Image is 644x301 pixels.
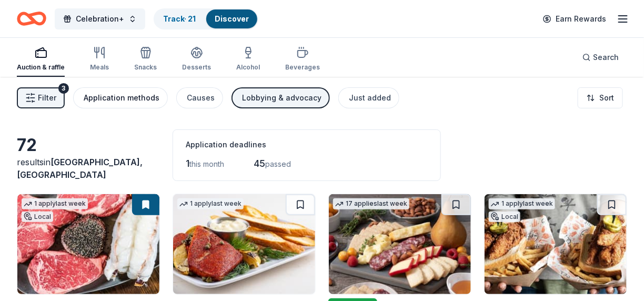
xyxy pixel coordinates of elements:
[186,138,428,151] div: Application deadlines
[17,194,159,294] img: Image for Gibsons Bar & Steakhouse
[90,63,109,72] div: Meals
[17,157,143,180] span: [GEOGRAPHIC_DATA], [GEOGRAPHIC_DATA]
[489,212,520,222] div: Local
[236,42,260,77] button: Alcohol
[574,47,627,68] button: Search
[349,92,391,104] div: Just added
[163,14,196,23] a: Track· 21
[17,135,160,156] div: 72
[90,42,109,77] button: Meals
[329,194,471,294] img: Image for Gourmet Gift Baskets
[242,92,321,104] div: Lobbying & advocacy
[134,63,157,72] div: Snacks
[22,212,53,222] div: Local
[333,198,409,209] div: 17 applies last week
[182,63,211,72] div: Desserts
[254,158,265,169] span: 45
[285,63,320,72] div: Beverages
[38,92,56,104] span: Filter
[76,13,124,25] span: Celebration+
[537,9,612,28] a: Earn Rewards
[578,87,623,108] button: Sort
[84,92,159,104] div: Application methods
[17,87,65,108] button: Filter3
[17,6,46,31] a: Home
[73,87,168,108] button: Application methods
[338,87,399,108] button: Just added
[593,51,619,64] span: Search
[215,14,249,23] a: Discover
[154,8,258,29] button: Track· 21Discover
[134,42,157,77] button: Snacks
[58,83,69,94] div: 3
[22,198,88,209] div: 1 apply last week
[189,159,224,168] span: this month
[177,198,244,209] div: 1 apply last week
[17,42,65,77] button: Auction & raffle
[173,194,315,294] img: Image for Perry's Steakhouse
[17,157,143,180] span: in
[55,8,145,29] button: Celebration+
[265,159,291,168] span: passed
[236,63,260,72] div: Alcohol
[485,194,627,294] img: Image for Fry The Coop
[17,63,65,72] div: Auction & raffle
[182,42,211,77] button: Desserts
[17,156,160,181] div: results
[599,92,614,104] span: Sort
[186,158,189,169] span: 1
[489,198,555,209] div: 1 apply last week
[187,92,215,104] div: Causes
[232,87,330,108] button: Lobbying & advocacy
[285,42,320,77] button: Beverages
[176,87,223,108] button: Causes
